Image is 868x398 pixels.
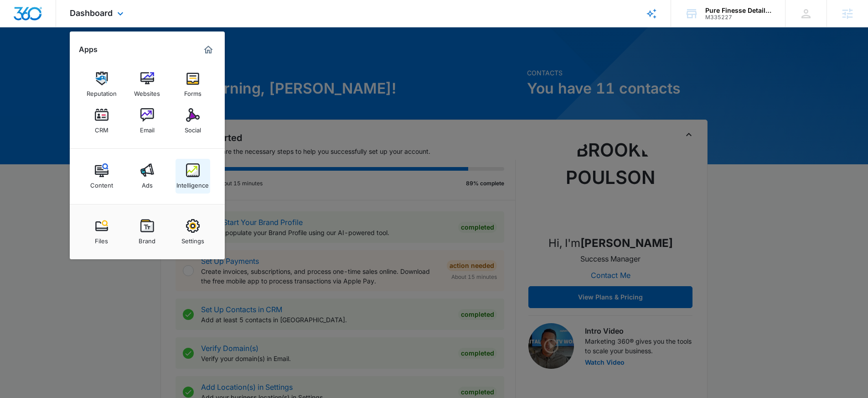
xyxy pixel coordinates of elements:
h2: Apps [79,45,98,54]
a: Forms [176,67,210,102]
div: Brand [139,233,155,245]
div: CRM [95,122,108,134]
div: account id [705,14,772,21]
div: Ads [142,177,153,189]
div: Websites [134,85,160,97]
a: Brand [130,215,165,249]
a: Content [84,159,119,194]
div: Social [185,122,201,134]
div: Reputation [87,85,117,97]
div: Settings [181,233,204,245]
div: Forms [184,85,201,97]
a: Reputation [84,67,119,102]
a: Marketing 360® Dashboard [201,42,216,57]
a: Settings [176,215,210,249]
a: CRM [84,104,119,138]
a: Websites [130,67,165,102]
a: Email [130,104,165,138]
a: Files [84,215,119,249]
a: Intelligence [176,159,210,194]
div: Email [140,122,155,134]
div: account name [705,7,772,14]
div: Files [95,233,108,245]
div: Content [90,177,113,189]
a: Ads [130,159,165,194]
div: Intelligence [176,177,209,189]
a: Social [176,104,210,138]
span: Dashboard [70,8,113,18]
